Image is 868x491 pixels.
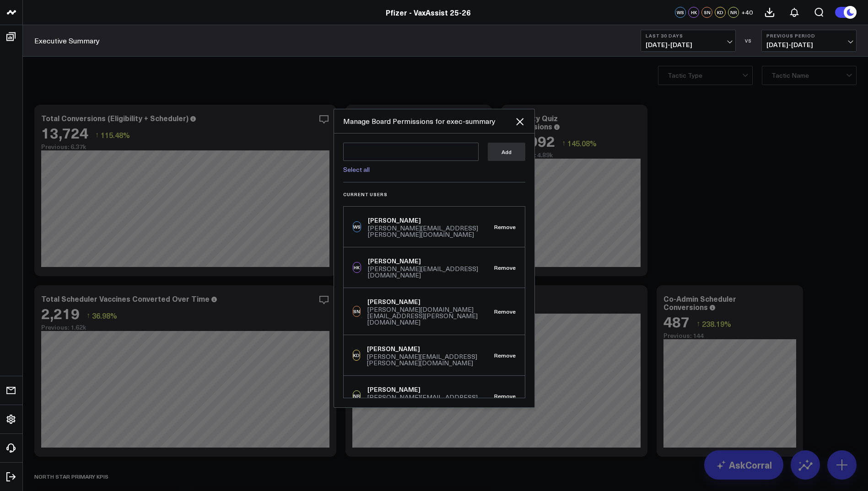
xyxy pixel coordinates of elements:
a: Executive Summary [34,36,100,46]
button: Previous Period[DATE]-[DATE] [761,30,857,52]
h3: Current Users [343,192,525,197]
div: KD [353,350,360,361]
button: Last 30 Days[DATE]-[DATE] [641,30,736,52]
div: WS [353,221,361,232]
a: Pfizer - VaxAssist 25-26 [386,7,471,17]
button: Remove [494,308,516,315]
div: WS [675,7,686,18]
div: HK [688,7,699,18]
a: Select all [343,165,370,174]
span: [DATE] - [DATE] [766,41,852,48]
b: Last 30 Days [646,33,731,38]
div: [PERSON_NAME] [367,297,494,306]
div: [PERSON_NAME][EMAIL_ADDRESS][PERSON_NAME][DOMAIN_NAME] [367,353,494,366]
div: NR [353,390,361,401]
button: Remove [494,393,516,399]
span: [DATE] - [DATE] [646,41,731,48]
div: NR [728,7,739,18]
div: Manage Board Permissions for exec-summary [343,116,514,126]
div: VS [740,38,757,43]
button: Add [488,143,525,161]
div: HK [353,262,361,273]
div: [PERSON_NAME][EMAIL_ADDRESS][PERSON_NAME][DOMAIN_NAME] [367,394,494,407]
div: [PERSON_NAME] [368,256,494,266]
b: Previous Period [766,33,852,38]
div: [PERSON_NAME] [367,385,494,394]
button: +40 [741,7,753,18]
div: SN [353,306,361,317]
div: [PERSON_NAME] [367,344,494,353]
div: [PERSON_NAME] [368,216,494,225]
div: SN [701,7,712,18]
button: Remove [494,352,516,358]
div: [PERSON_NAME][DOMAIN_NAME][EMAIL_ADDRESS][PERSON_NAME][DOMAIN_NAME] [367,306,494,326]
div: KD [715,7,726,18]
button: Remove [494,224,516,230]
div: [PERSON_NAME][EMAIL_ADDRESS][DOMAIN_NAME] [368,266,494,278]
button: Remove [494,264,516,271]
span: + 40 [741,9,753,16]
div: [PERSON_NAME][EMAIL_ADDRESS][PERSON_NAME][DOMAIN_NAME] [368,225,494,238]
